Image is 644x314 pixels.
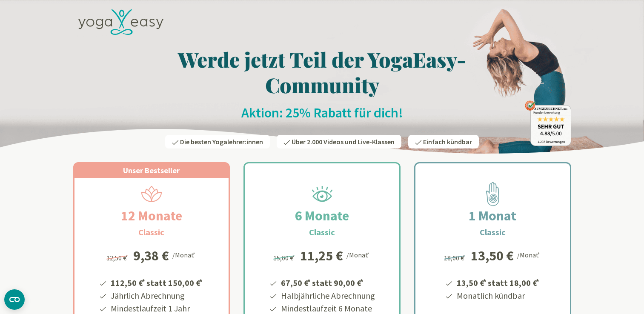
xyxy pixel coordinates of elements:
[455,289,541,302] li: Monatlich kündbar
[100,206,203,226] h2: 12 Monate
[180,137,263,146] span: Die besten Yogalehrer:innen
[292,137,395,146] span: Über 2.000 Videos und Live-Klassen
[73,46,571,97] h1: Werde jetzt Teil der YogaEasy-Community
[106,254,129,262] span: 12,50 €
[273,254,296,262] span: 15,00 €
[172,249,197,260] div: /Monat
[123,166,180,175] span: Unser Bestseller
[471,249,514,263] div: 13,50 €
[280,275,375,289] li: 67,50 € statt 90,00 €
[423,137,472,146] span: Einfach kündbar
[309,226,335,239] h3: Classic
[448,206,537,226] h2: 1 Monat
[480,226,506,239] h3: Classic
[109,275,204,289] li: 112,50 € statt 150,00 €
[525,100,571,146] img: ausgezeichnet_badge.png
[138,226,164,239] h3: Classic
[73,104,571,121] h2: Aktion: 25% Rabatt für dich!
[444,254,467,262] span: 18,00 €
[109,289,204,302] li: Jährlich Abrechnung
[133,249,169,263] div: 9,38 €
[275,206,369,226] h2: 6 Monate
[346,249,371,260] div: /Monat
[455,275,541,289] li: 13,50 € statt 18,00 €
[280,289,375,302] li: Halbjährliche Abrechnung
[517,249,541,260] div: /Monat
[300,249,343,263] div: 11,25 €
[4,289,25,310] button: CMP-Widget öffnen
